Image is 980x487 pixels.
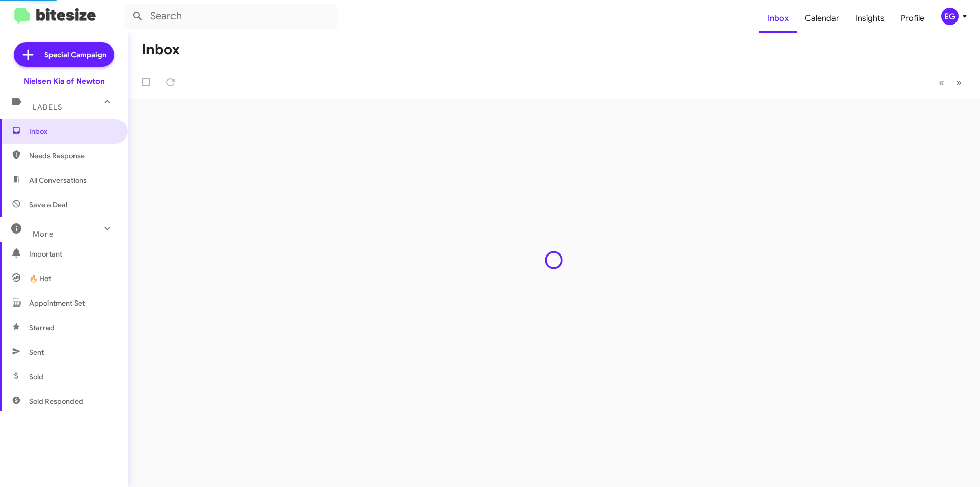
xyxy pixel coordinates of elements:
[142,41,180,58] h1: Inbox
[23,76,105,86] div: Nielsen Kia of Newton
[33,103,62,112] span: Labels
[29,372,43,382] span: Sold
[847,4,893,33] a: Insights
[941,8,959,25] div: EG
[14,42,114,67] a: Special Campaign
[29,298,85,308] span: Appointment Set
[939,76,944,89] span: «
[33,229,54,239] span: More
[29,249,116,259] span: Important
[950,72,968,93] button: Next
[29,396,83,406] span: Sold Responded
[29,273,51,284] span: 🔥 Hot
[933,72,950,93] button: Previous
[124,4,338,29] input: Search
[29,322,55,333] span: Starred
[29,126,116,136] span: Inbox
[893,4,933,33] a: Profile
[933,72,968,93] nav: Page navigation example
[933,8,969,25] button: EG
[956,76,962,89] span: »
[29,175,87,185] span: All Conversations
[759,4,797,33] a: Inbox
[29,151,116,161] span: Needs Response
[797,4,847,33] a: Calendar
[29,347,44,357] span: Sent
[44,50,106,60] span: Special Campaign
[29,200,67,210] span: Save a Deal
